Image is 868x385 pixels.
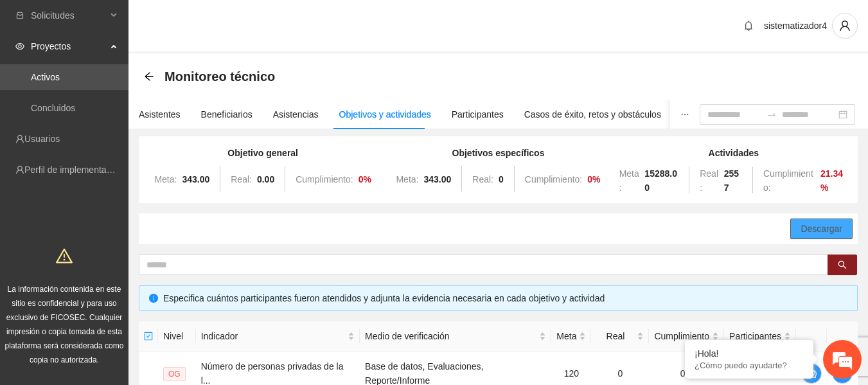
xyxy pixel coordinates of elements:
strong: 15288.00 [644,168,677,193]
th: Meta [551,321,591,352]
textarea: Escriba su mensaje y pulse “Intro” [6,252,245,297]
strong: 2557 [724,168,739,193]
strong: Objetivo general [227,148,298,158]
span: Real: [231,174,252,184]
strong: 343.00 [423,174,451,184]
button: bell [738,15,759,36]
span: arrow-left [144,71,154,82]
strong: Objetivos específicos [452,148,545,158]
span: Monitoreo técnico [164,66,275,87]
span: swap-right [766,109,777,120]
strong: 343.00 [182,174,209,184]
div: Casos de éxito, retos y obstáculos [524,107,661,121]
span: check-square [144,332,153,341]
div: Beneficiarios [201,107,252,121]
p: ¿Cómo puedo ayudarte? [695,361,804,370]
span: search [838,260,847,271]
span: Meta: [154,174,177,184]
span: Real [596,329,634,343]
span: Meta [556,329,576,343]
span: to [766,109,777,120]
span: bell [739,21,758,31]
span: inbox [15,11,24,20]
th: Real [591,321,649,352]
span: ellipsis [680,110,689,119]
div: Back [144,71,154,82]
button: search [828,255,857,275]
span: Cumplimiento [654,329,709,343]
strong: 0 % [359,174,371,184]
span: Cumplimiento: [296,174,353,184]
strong: Actividades [709,148,759,158]
a: Concluidos [31,103,75,113]
span: Meta: [619,168,639,193]
div: Asistentes [139,107,181,121]
button: user [832,13,858,39]
th: Nivel [158,321,196,352]
span: Medio de verificación [365,329,536,343]
button: Descargar [790,219,853,239]
span: Cumplimiento: [763,168,813,193]
strong: 0 % [587,174,600,184]
span: sistematizador4 [764,21,827,31]
div: Especifica cuántos participantes fueron atendidos y adjunta la evidencia necesaria en cada objeti... [163,291,847,305]
div: Asistencias [273,107,319,121]
span: Real: [472,174,493,184]
strong: 0.00 [257,174,274,184]
span: Meta: [396,174,418,184]
span: eye [15,42,24,51]
a: Activos [31,72,60,82]
strong: 21.34 % [820,168,843,193]
span: Indicador [201,329,345,343]
span: user [833,20,857,31]
div: Objetivos y actividades [339,107,431,121]
span: Participantes [729,329,781,343]
span: Solicitudes [31,3,107,28]
strong: 0 [499,174,504,184]
span: Estamos en línea. [75,122,177,252]
th: Medio de verificación [360,321,551,352]
th: Cumplimiento [649,321,724,352]
span: La información contenida en este sitio es confidencial y para uso exclusivo de FICOSEC. Cualquier... [5,285,124,364]
span: info-circle [149,294,158,303]
span: Real: [700,168,718,193]
span: Descargar [801,222,842,236]
div: Chatee con nosotros ahora [67,66,216,82]
span: warning [56,247,73,264]
div: ¡Hola! [695,348,804,359]
button: ellipsis [670,100,700,129]
a: Usuarios [24,134,60,144]
span: Cumplimiento: [525,174,582,184]
div: Minimizar ventana de chat en vivo [211,6,242,37]
th: Participantes [724,321,796,352]
th: Indicador [196,321,360,352]
a: Perfil de implementadora [24,165,125,175]
div: Participantes [452,107,504,121]
span: OG [163,367,186,381]
span: Proyectos [31,33,107,59]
